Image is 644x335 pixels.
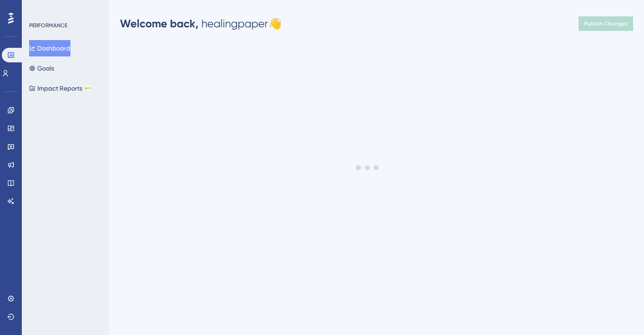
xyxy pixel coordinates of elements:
[29,40,70,56] button: Dashboard
[120,17,199,30] span: Welcome back,
[84,86,92,91] div: BETA
[29,60,54,76] button: Goals
[584,20,628,27] span: Publish Changes
[579,16,633,31] button: Publish Changes
[120,16,282,31] div: healingpaper 👋
[29,22,67,29] div: PERFORMANCE
[29,80,92,96] button: Impact ReportsBETA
